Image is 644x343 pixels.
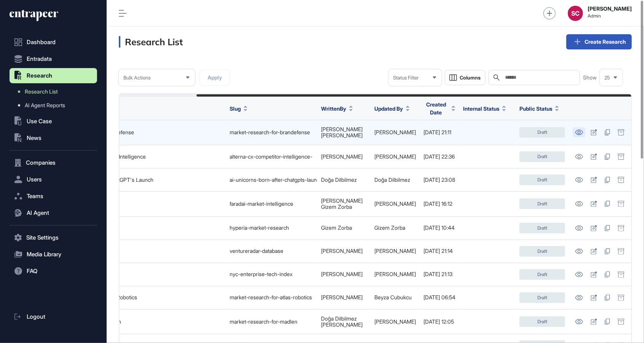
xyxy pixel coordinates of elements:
span: Status Filter [393,75,419,81]
a: Doğa Dilbilmez [374,176,410,183]
div: Draft [519,223,565,233]
a: [PERSON_NAME] [374,248,416,254]
a: Create Research [566,34,632,49]
div: Draft [519,246,565,257]
div: hyperia-market-research [230,225,313,231]
a: [PERSON_NAME] [321,126,363,132]
div: [DATE] 21:11 [423,129,455,135]
a: [PERSON_NAME] [374,271,416,277]
span: AI Agent [27,210,49,216]
div: [DATE] 10:44 [423,225,455,231]
button: Entradata [10,51,97,67]
span: Slug [230,105,241,113]
div: ai-unicorns-born-after-chatgpts-launch [230,177,313,183]
a: Doğa Dilbilmez [321,176,357,183]
div: Draft [519,151,565,162]
a: [PERSON_NAME] [321,294,363,300]
a: Gizem Zorba [374,224,405,231]
span: Site Settings [26,235,59,241]
button: Slug [230,105,248,113]
span: Media Library [27,251,61,257]
div: [DATE] 21:14 [423,248,455,254]
div: market-research-for-atlas-robotics [230,294,313,300]
span: Research List [25,89,58,95]
button: Users [10,172,97,187]
div: Faradai Market Intelligence [54,201,222,207]
button: Research [10,68,97,83]
button: AI Agent [10,205,97,221]
button: WrittenBy [321,105,353,113]
div: Draft [519,127,565,138]
span: 25 [604,75,610,81]
span: Research [27,73,52,79]
span: Columns [460,75,481,81]
a: [PERSON_NAME] [321,153,363,160]
div: NYC Enterprise Tech Index [54,271,222,277]
strong: [PERSON_NAME] [588,6,632,12]
div: Market Research for Atlas Robotics [54,294,222,300]
div: Draft [519,269,565,280]
a: AI Agent Reports [13,98,97,112]
div: VentureRadar Database [54,248,222,254]
a: [PERSON_NAME] [374,318,416,325]
a: Dashboard [10,35,97,50]
a: [PERSON_NAME] [321,271,363,277]
a: Research List [13,85,97,98]
span: Show [583,75,597,81]
a: [PERSON_NAME] [321,197,363,204]
div: [DATE] 21:13 [423,271,455,277]
button: SC [568,6,583,21]
span: FAQ [27,268,37,274]
div: Draft [519,198,565,209]
span: Teams [27,193,43,199]
span: Users [27,176,42,183]
button: News [10,130,97,146]
span: WrittenBy [321,105,346,113]
a: Logout [10,309,97,324]
span: News [27,135,42,141]
span: Companies [26,160,56,166]
a: Doğa Dilbilmez [321,315,357,322]
div: [DATE] 16:12 [423,201,455,207]
a: [PERSON_NAME] [374,153,416,160]
a: Beyza Cubukcu [374,294,412,300]
a: [PERSON_NAME] [321,248,363,254]
div: market-research-for-madlen [230,319,313,325]
span: Created Date [423,100,449,116]
div: Draft [519,292,565,303]
div: Market Research for Madlen [54,319,222,325]
a: Gizem Zorba [321,224,352,231]
button: Site Settings [10,230,97,245]
span: Use Case [27,118,52,124]
div: AI Unicorns Born After ChatGPT's Launch [54,177,222,183]
a: [PERSON_NAME] [374,129,416,135]
div: [DATE] 06:54 [423,294,455,300]
span: Bulk Actions [123,75,150,81]
div: [DATE] 23:08 [423,177,455,183]
div: Market Research for Brandefense [54,129,222,135]
button: Companies [10,155,97,170]
div: faradai-market-intelligence [230,201,313,207]
a: [PERSON_NAME] [321,132,363,138]
div: ventureradar-database [230,248,313,254]
a: [PERSON_NAME] [374,200,416,207]
span: Public Status [519,105,552,113]
div: Hyperia Market Research [54,225,222,231]
div: Alterna CX Competitor Intelligence [54,154,222,160]
span: Logout [27,314,45,320]
span: AI Agent Reports [25,102,65,108]
button: Created Date [423,100,455,116]
div: Draft [519,316,565,327]
div: [DATE] 12:05 [423,319,455,325]
div: [DATE] 22:36 [423,154,455,160]
button: Updated By [374,105,410,113]
button: Internal Status [463,105,506,113]
div: market-research-for-brandefense [230,129,313,135]
span: Dashboard [27,39,56,45]
div: Draft [519,175,565,185]
a: Gizem Zorba [321,203,352,210]
button: Use Case [10,114,97,129]
button: Teams [10,189,97,204]
button: Columns [445,70,486,85]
